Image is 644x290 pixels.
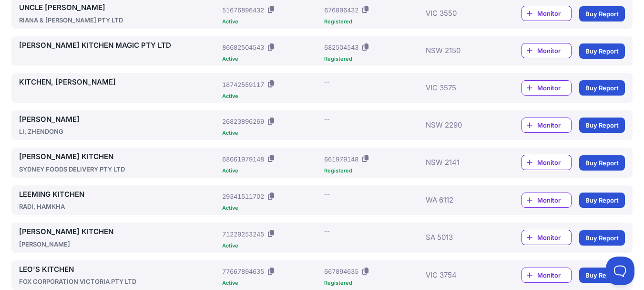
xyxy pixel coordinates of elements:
[19,277,218,286] div: FOX CORPORATION VICTORIA PTY LTD
[426,40,498,62] div: NSW 2150
[579,193,625,208] a: Buy Report
[606,257,634,285] iframe: Toggle Customer Support
[222,117,264,126] div: 26823896269
[19,77,218,88] a: KITCHEN, [PERSON_NAME]
[19,2,218,13] a: UNCLE [PERSON_NAME]
[537,233,571,242] span: Monitor
[222,267,264,276] div: 77667894635
[222,280,320,286] div: Active
[222,154,264,164] div: 68661979148
[19,202,218,211] div: RADI, HAMKHA
[324,280,422,286] div: Registered
[19,114,218,125] a: [PERSON_NAME]
[19,15,218,25] div: RIANA & [PERSON_NAME] PTY LTD
[222,229,264,239] div: 71229253245
[579,230,625,246] a: Buy Report
[19,226,218,237] a: [PERSON_NAME] KITCHEN
[222,94,320,99] div: Active
[521,193,572,208] a: Monitor
[521,230,572,245] a: Monitor
[426,114,498,137] div: NSW 2290
[222,56,320,62] div: Active
[537,9,571,18] span: Monitor
[222,19,320,24] div: Active
[426,2,498,25] div: VIC 3550
[222,192,264,201] div: 29341511702
[222,205,320,211] div: Active
[426,77,498,99] div: VIC 3575
[324,19,422,24] div: Registered
[19,164,218,174] div: SYDNEY FOODS DELIVERY PTY LTD
[579,118,625,133] a: Buy Report
[222,168,320,173] div: Active
[579,43,625,59] a: Buy Report
[324,5,358,15] div: 676896432
[579,80,625,96] a: Buy Report
[426,226,498,249] div: SA 5013
[324,226,330,236] div: --
[521,118,572,133] a: Monitor
[19,189,218,200] a: LEEMING KITCHEN
[324,56,422,62] div: Registered
[324,267,358,276] div: 667894635
[426,189,498,212] div: WA 6112
[324,114,330,124] div: --
[222,130,320,136] div: Active
[537,46,571,55] span: Monitor
[222,80,264,89] div: 18742559117
[19,239,218,249] div: [PERSON_NAME]
[521,268,572,283] a: Monitor
[324,77,330,86] div: --
[537,83,571,93] span: Monitor
[19,151,218,162] a: [PERSON_NAME] KITCHEN
[521,80,572,96] a: Monitor
[579,268,625,283] a: Buy Report
[19,264,218,275] a: LEO'S KITCHEN
[324,154,358,164] div: 661979148
[537,195,571,205] span: Monitor
[521,43,572,58] a: Monitor
[537,158,571,167] span: Monitor
[537,120,571,130] span: Monitor
[19,40,218,51] a: [PERSON_NAME] KITCHEN MAGIC PTY LTD
[324,189,330,199] div: --
[579,6,625,21] a: Buy Report
[521,155,572,170] a: Monitor
[222,5,264,15] div: 51676896432
[426,264,498,287] div: VIC 3754
[19,127,218,136] div: LI, ZHENDONG
[537,270,571,280] span: Monitor
[426,151,498,174] div: NSW 2141
[579,155,625,171] a: Buy Report
[324,43,358,52] div: 682504543
[222,43,264,52] div: 86682504543
[324,168,422,173] div: Registered
[521,6,572,21] a: Monitor
[222,243,320,248] div: Active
